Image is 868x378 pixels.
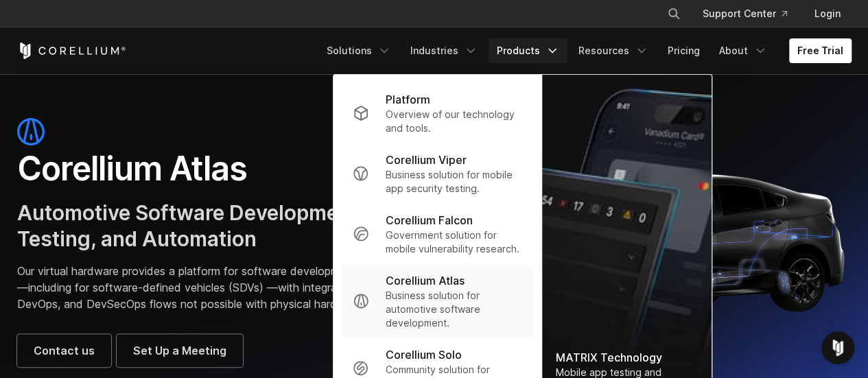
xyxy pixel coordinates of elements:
a: Free Trial [789,38,852,63]
a: Pricing [659,38,708,63]
a: About [711,38,775,63]
div: Open Intercom Messenger [821,331,854,364]
div: Navigation Menu [318,38,852,63]
div: MATRIX Technology [556,349,699,366]
a: Products [489,38,567,63]
a: Corellium Viper Business solution for mobile app security testing. [342,143,533,204]
a: Corellium Falcon Government solution for mobile vulnerability research. [342,204,533,264]
span: Automotive Software Development, Testing, and Automation [17,200,364,251]
p: Business solution for automotive software development. [386,289,522,330]
p: Government solution for mobile vulnerability research. [386,228,522,256]
h1: Corellium Atlas [17,148,421,189]
a: Corellium Atlas Business solution for automotive software development. [342,264,533,338]
a: Contact us [17,334,111,367]
span: Contact us [34,342,95,359]
a: Set Up a Meeting [117,334,243,367]
p: Business solution for mobile app security testing. [386,168,522,196]
img: atlas-icon [17,118,45,145]
p: Platform [386,91,430,108]
a: Support Center [692,1,798,26]
a: Solutions [318,38,399,63]
p: Corellium Viper [386,152,467,168]
span: Set Up a Meeting [133,342,226,359]
p: Corellium Solo [386,346,462,363]
a: Industries [402,38,486,63]
p: Overview of our technology and tools. [386,108,522,135]
p: Corellium Atlas [386,272,465,289]
p: Our virtual hardware provides a platform for software development and testing—including for softw... [17,263,421,312]
a: Resources [570,38,657,63]
button: Search [661,1,686,26]
div: Navigation Menu [650,1,852,26]
a: Login [804,1,852,26]
p: Corellium Falcon [386,212,473,228]
a: Platform Overview of our technology and tools. [342,83,533,143]
a: Corellium Home [17,43,126,59]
